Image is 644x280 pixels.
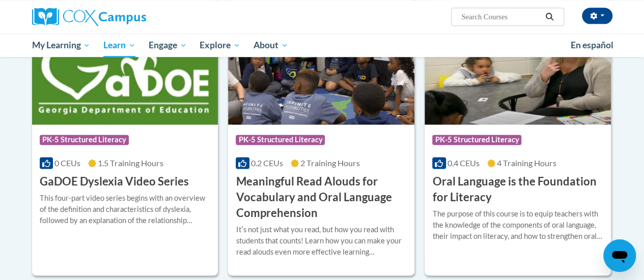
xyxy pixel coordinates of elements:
[25,34,97,57] a: My Learning
[582,8,612,24] button: Account Settings
[228,21,414,275] a: Course LogoPK-5 Structured Literacy0.2 CEUs2 Training Hours Meaningful Read Alouds for Vocabulary...
[251,158,283,168] span: 0.2 CEUs
[24,34,620,57] div: Main menu
[193,34,247,57] a: Explore
[98,158,163,168] span: 1.5 Training Hours
[460,11,542,23] input: Search Courses
[432,208,603,242] div: The purpose of this course is to equip teachers with the knowledge of the components of oral lang...
[103,39,135,51] span: Learn
[32,39,90,51] span: My Learning
[542,11,557,23] button: Search
[54,158,80,168] span: 0 CEUs
[228,21,414,125] img: Course Logo
[149,39,187,51] span: Engage
[603,239,636,272] iframe: Button to launch messaging window
[32,21,218,275] a: Course LogoPK-5 Structured Literacy0 CEUs1.5 Training Hours GaDOE Dyslexia Video SeriesThis four-...
[236,224,407,258] div: Itʹs not just what you read, but how you read with students that counts! Learn how you can make y...
[571,40,613,50] span: En español
[40,135,129,145] span: PK-5 Structured Literacy
[247,34,295,57] a: About
[254,39,288,51] span: About
[142,34,193,57] a: Engage
[432,135,521,145] span: PK-5 Structured Literacy
[236,135,325,145] span: PK-5 Structured Literacy
[564,35,620,56] a: En español
[425,21,611,125] img: Course Logo
[497,158,556,168] span: 4 Training Hours
[97,34,142,57] a: Learn
[40,174,189,190] h3: GaDOE Dyslexia Video Series
[432,174,603,205] h3: Oral Language is the Foundation for Literacy
[40,193,211,226] div: This four-part video series begins with an overview of the definition and characteristics of dysl...
[32,21,218,125] img: Course Logo
[200,39,240,51] span: Explore
[32,8,146,26] img: Cox Campus
[236,174,407,221] h3: Meaningful Read Alouds for Vocabulary and Oral Language Comprehension
[300,158,360,168] span: 2 Training Hours
[447,158,480,168] span: 0.4 CEUs
[32,8,215,26] a: Cox Campus
[425,21,611,275] a: Course LogoPK-5 Structured Literacy0.4 CEUs4 Training Hours Oral Language is the Foundation for L...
